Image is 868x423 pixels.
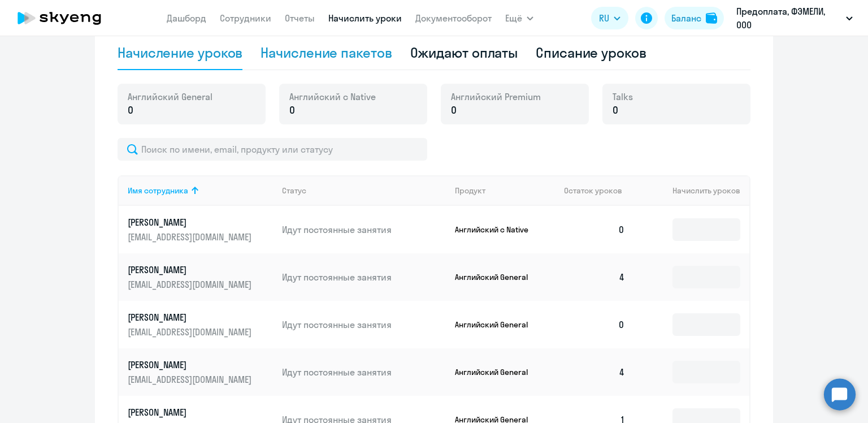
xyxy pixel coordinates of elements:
th: Начислить уроков [634,175,749,206]
p: [EMAIL_ADDRESS][DOMAIN_NAME] [128,373,254,386]
button: RU [591,7,628,29]
a: Отчеты [285,12,315,24]
div: Имя сотрудника [128,185,188,196]
p: [PERSON_NAME] [128,216,254,228]
img: balance [706,12,717,24]
div: Остаток уроков [564,185,634,196]
p: Английский General [455,320,540,330]
div: Статус [282,185,306,196]
span: 0 [451,103,457,118]
span: Ещё [505,11,522,25]
input: Поиск по имени, email, продукту или статусу [118,138,427,161]
p: [EMAIL_ADDRESS][DOMAIN_NAME] [128,231,254,243]
p: [PERSON_NAME] [128,264,254,276]
button: Балансbalance [665,7,724,29]
td: 4 [555,253,634,301]
div: Начисление пакетов [261,44,392,62]
button: Предоплата, ФЭМЕЛИ, ООО [731,5,858,32]
td: 4 [555,348,634,396]
td: 0 [555,206,634,253]
a: [PERSON_NAME][EMAIL_ADDRESS][DOMAIN_NAME] [128,359,273,386]
a: Документооборот [415,12,492,24]
button: Ещё [505,7,533,29]
div: Списание уроков [536,44,646,62]
p: Английский с Native [455,225,540,235]
div: Продукт [455,185,555,196]
div: Статус [282,185,446,196]
span: 0 [128,103,133,118]
span: Английский с Native [289,90,376,103]
p: Идут постоянные занятия [282,318,446,331]
span: Английский Premium [451,90,541,103]
div: Начисление уроков [118,44,242,62]
a: [PERSON_NAME][EMAIL_ADDRESS][DOMAIN_NAME] [128,311,273,338]
div: Имя сотрудника [128,185,273,196]
p: [EMAIL_ADDRESS][DOMAIN_NAME] [128,278,254,291]
p: Английский General [455,367,540,377]
p: Идут постоянные занятия [282,223,446,236]
p: Идут постоянные занятия [282,366,446,378]
a: [PERSON_NAME][EMAIL_ADDRESS][DOMAIN_NAME] [128,264,273,291]
a: Сотрудники [220,12,271,24]
p: Предоплата, ФЭМЕЛИ, ООО [736,5,841,32]
span: RU [599,11,609,25]
a: Начислить уроки [328,12,402,24]
p: Идут постоянные занятия [282,271,446,283]
td: 0 [555,301,634,348]
span: Talks [613,90,633,103]
div: Баланс [671,11,701,25]
div: Ожидают оплаты [410,44,518,62]
div: Продукт [455,185,485,196]
span: 0 [613,103,618,118]
p: [EMAIL_ADDRESS][DOMAIN_NAME] [128,326,254,338]
a: Дашборд [167,12,206,24]
span: Остаток уроков [564,185,622,196]
span: 0 [289,103,295,118]
span: Английский General [128,90,212,103]
p: [PERSON_NAME] [128,311,254,323]
p: [PERSON_NAME] [128,406,254,418]
p: [PERSON_NAME] [128,359,254,371]
p: Английский General [455,272,540,282]
a: [PERSON_NAME][EMAIL_ADDRESS][DOMAIN_NAME] [128,216,273,243]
